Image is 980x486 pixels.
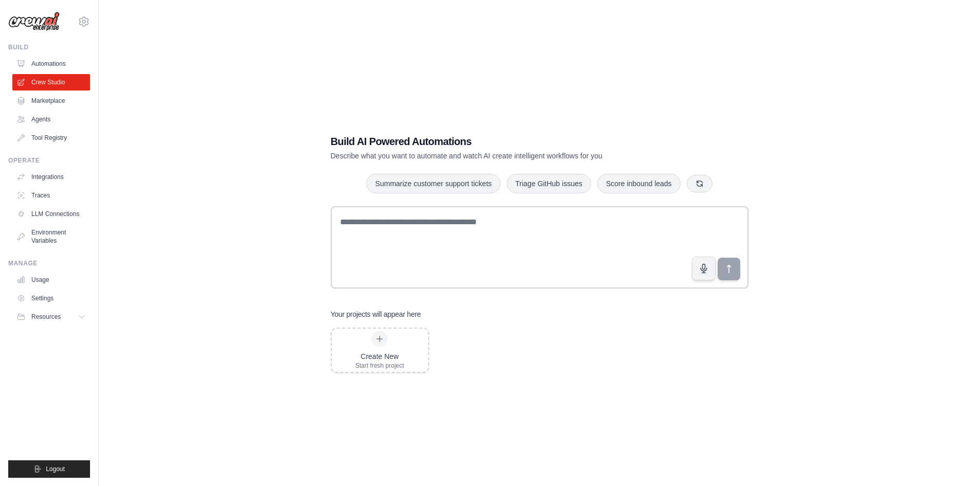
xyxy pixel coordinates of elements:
h3: Your projects will appear here [331,309,421,319]
p: Describe what you want to automate and watch AI create intelligent workflows for you [331,151,676,161]
button: Score inbound leads [597,174,681,193]
div: Manage [8,259,90,267]
a: Agents [12,111,90,128]
button: Get new suggestions [687,175,712,192]
a: Usage [12,272,90,288]
button: Summarize customer support tickets [366,174,500,193]
a: Automations [12,56,90,72]
button: Click to speak your automation idea [692,257,716,280]
a: Traces [12,187,90,204]
div: Build [8,43,90,51]
h1: Build AI Powered Automations [331,134,676,149]
button: Resources [12,309,90,325]
span: Logout [46,465,65,473]
div: Start fresh project [355,362,404,370]
a: Crew Studio [12,74,90,91]
a: Settings [12,290,90,307]
a: Integrations [12,169,90,185]
a: Marketplace [12,93,90,109]
span: Resources [31,313,61,321]
div: Create New [355,351,404,362]
button: Logout [8,460,90,478]
a: Environment Variables [12,224,90,249]
a: LLM Connections [12,206,90,222]
button: Triage GitHub issues [507,174,591,193]
img: Logo [8,12,60,31]
a: Tool Registry [12,130,90,146]
div: Operate [8,156,90,165]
